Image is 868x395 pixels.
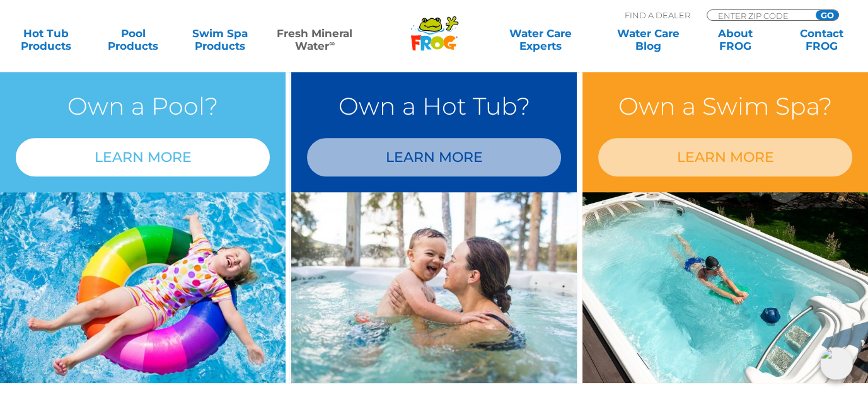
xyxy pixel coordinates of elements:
[273,27,357,52] a: Fresh MineralWater∞
[486,27,596,52] a: Water CareExperts
[307,88,561,125] h3: Own a Hot Tub?
[788,27,855,52] a: ContactFROG
[100,27,167,52] a: PoolProducts
[820,347,853,380] img: openIcon
[16,138,270,176] a: LEARN MORE
[717,10,802,21] input: Zip Code Form
[598,138,852,176] a: LEARN MORE
[16,88,270,125] h3: Own a Pool?
[307,138,561,176] a: LEARN MORE
[291,192,577,383] img: min-water-img-right
[702,27,769,52] a: AboutFROG
[186,27,253,52] a: Swim SpaProducts
[816,10,838,20] input: GO
[615,27,682,52] a: Water CareBlog
[13,27,80,52] a: Hot TubProducts
[329,38,335,48] sup: ∞
[625,9,690,21] p: Find A Dealer
[598,88,852,125] h3: Own a Swim Spa?
[582,192,868,383] img: min-water-image-3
